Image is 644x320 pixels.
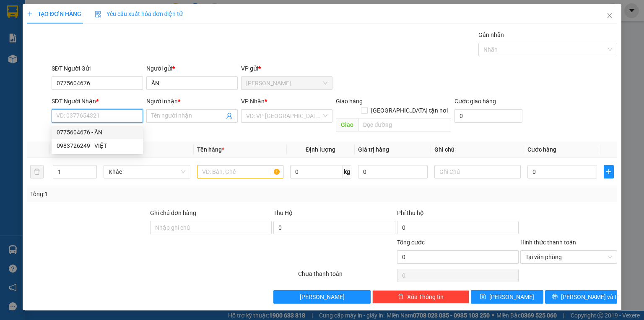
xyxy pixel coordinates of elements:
span: [PERSON_NAME] [489,292,534,302]
span: Khác [109,165,185,178]
div: Tổng: 1 [30,189,249,199]
span: save [480,294,486,300]
span: down [90,173,95,178]
button: save[PERSON_NAME] [471,290,543,304]
span: Decrease Value [87,172,96,178]
span: Increase Value [87,165,96,172]
img: icon [95,11,101,18]
span: plus [27,11,33,17]
span: Yêu cầu xuất hóa đơn điện tử [95,10,183,17]
span: close-circle [608,254,613,260]
div: 0775604676 - ẨN [57,128,138,137]
input: VD: Bàn, Ghế [197,165,283,178]
button: [PERSON_NAME] [273,290,370,304]
span: close [606,12,613,19]
span: [GEOGRAPHIC_DATA] tận nơi [368,106,451,115]
label: Ghi chú đơn hàng [150,210,196,216]
span: Nguyễn Văn Nguyễn [246,77,327,89]
div: Chưa thanh toán [297,269,396,284]
text: NVNTLT1208250001 [35,40,156,55]
span: plus [604,168,613,175]
button: plus [604,165,614,178]
span: Giao [336,118,358,131]
span: Xóa Thông tin [407,292,444,302]
span: Thu Hộ [273,210,293,216]
span: Tổng cước [397,239,425,246]
span: Định lượng [306,146,335,153]
div: Người nhận [146,97,238,106]
span: [PERSON_NAME] và In [561,292,620,302]
div: Phí thu hộ [397,208,519,221]
label: Cước giao hàng [454,98,496,105]
div: VP gửi [241,64,332,73]
div: SĐT Người Gửi [52,64,143,73]
input: Ghi chú đơn hàng [150,221,272,234]
span: VP Nhận [241,98,265,105]
span: printer [552,294,558,300]
span: delete [398,294,404,300]
label: Hình thức thanh toán [520,239,576,246]
span: Giao hàng [336,98,363,105]
div: SĐT Người Nhận [52,97,143,106]
span: Tại văn phòng [525,251,612,263]
span: [PERSON_NAME] [300,292,345,302]
th: Ghi chú [431,142,524,158]
span: Tên hàng [197,146,224,153]
span: TẠO ĐƠN HÀNG [27,10,81,17]
div: 0775604676 - ẨN [52,126,143,139]
button: printer[PERSON_NAME] và In [545,290,618,304]
div: [PERSON_NAME] [5,60,187,82]
button: Close [598,4,621,28]
input: Ghi Chú [434,165,521,178]
input: Dọc đường [358,118,451,131]
label: Gán nhãn [478,31,504,38]
input: 0 [358,165,428,178]
span: Cước hàng [527,146,556,153]
button: delete [30,165,44,178]
span: user-add [226,113,233,119]
div: 0983726249 - VIỆT [52,139,143,152]
div: Người gửi [146,64,238,73]
input: Cước giao hàng [454,109,522,123]
span: kg [343,165,351,178]
div: 0983726249 - VIỆT [57,141,138,150]
span: Giá trị hàng [358,146,389,153]
button: deleteXóa Thông tin [372,290,469,304]
span: up [90,167,95,172]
